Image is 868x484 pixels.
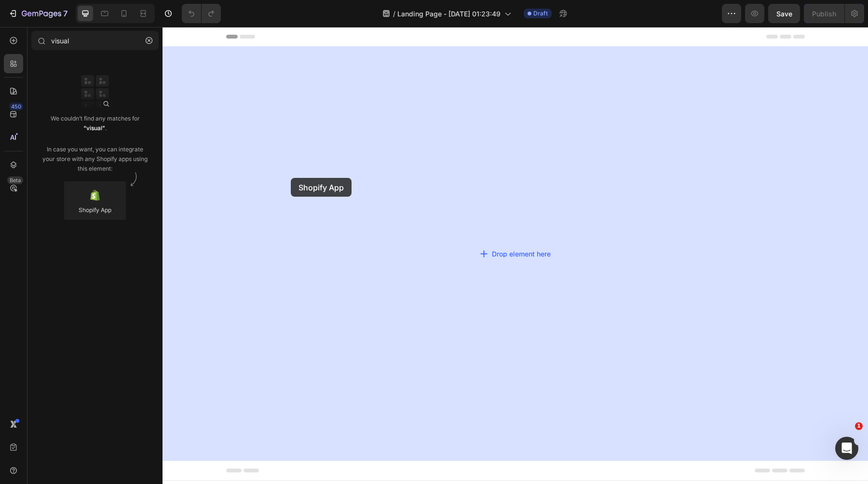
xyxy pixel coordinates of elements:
[7,176,23,184] div: Beta
[804,4,844,23] button: Publish
[41,114,149,174] div: In case you want, you can integrate your store with any Shopify apps using this element:
[533,9,548,18] span: Draft
[835,437,858,460] iframe: Intercom live chat
[329,222,388,232] div: Drop element here
[9,103,23,110] div: 450
[63,8,68,19] p: 7
[83,124,105,132] span: “visual”
[163,27,868,484] iframe: Design area
[393,9,395,19] span: /
[31,31,159,50] input: Search Shopify Apps
[397,9,501,19] span: Landing Page - [DATE] 01:23:49
[182,4,221,23] div: Undo/Redo
[768,4,800,23] button: Save
[4,4,72,23] button: 7
[855,422,863,430] span: 1
[776,10,792,18] span: Save
[812,9,836,19] div: Publish
[41,114,149,133] div: We couldn’t find any matches for .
